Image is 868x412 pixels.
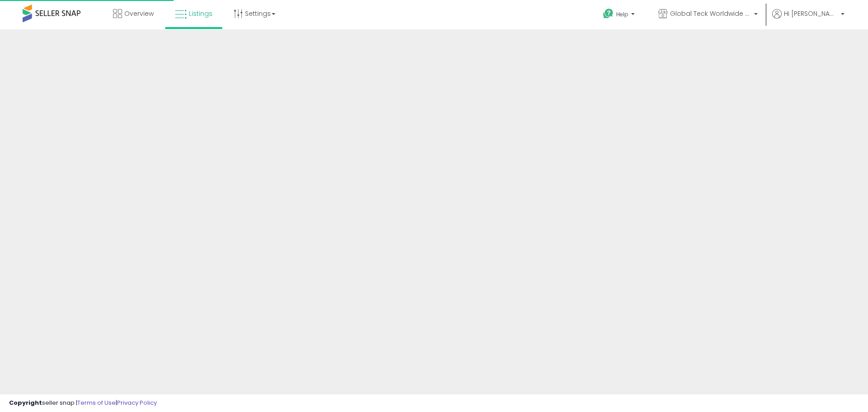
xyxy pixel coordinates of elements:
span: Global Teck Worldwide [GEOGRAPHIC_DATA] [670,9,751,18]
div: seller snap | | [9,399,157,407]
span: Hi [PERSON_NAME] [784,9,838,18]
a: Hi [PERSON_NAME] [772,9,844,29]
span: Listings [189,9,212,18]
a: Privacy Policy [117,398,157,407]
i: Get Help [603,8,614,19]
a: Help [596,1,644,29]
span: Overview [124,9,154,18]
span: Help [616,10,628,18]
a: Terms of Use [77,398,116,407]
strong: Copyright [9,398,42,407]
